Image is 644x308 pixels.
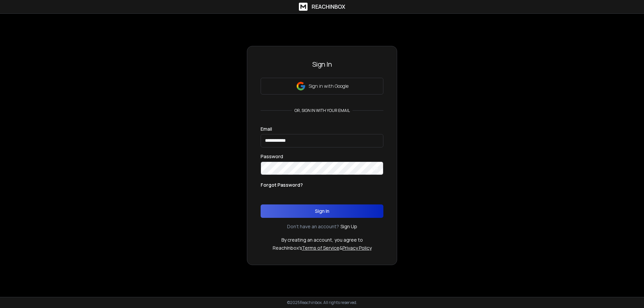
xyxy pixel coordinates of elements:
a: ReachInbox [299,3,345,11]
h1: ReachInbox [312,3,345,11]
a: Privacy Policy [342,245,372,251]
p: By creating an account, you agree to [281,237,363,243]
a: Terms of Service [302,245,339,251]
p: Forgot Password? [261,182,303,188]
button: Sign In [261,204,383,218]
label: Password [261,154,283,159]
h3: Sign In [261,60,383,69]
p: Don't have an account? [287,223,339,230]
a: Sign Up [340,223,357,230]
label: Email [261,127,272,131]
p: ReachInbox's & [273,245,372,251]
p: © 2025 Reachinbox. All rights reserved. [287,300,357,305]
p: or, sign in with your email [292,108,353,113]
button: Sign in with Google [261,78,383,95]
p: Sign in with Google [309,83,348,89]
